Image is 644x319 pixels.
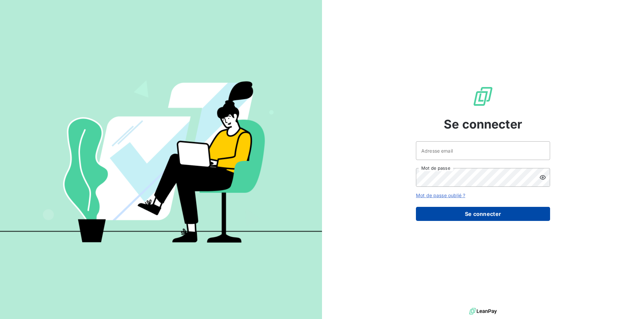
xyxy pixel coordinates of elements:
[416,141,550,160] input: placeholder
[416,207,550,221] button: Se connecter
[416,192,465,198] a: Mot de passe oublié ?
[444,115,522,133] span: Se connecter
[469,306,497,316] img: logo
[472,86,494,107] img: Logo LeanPay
